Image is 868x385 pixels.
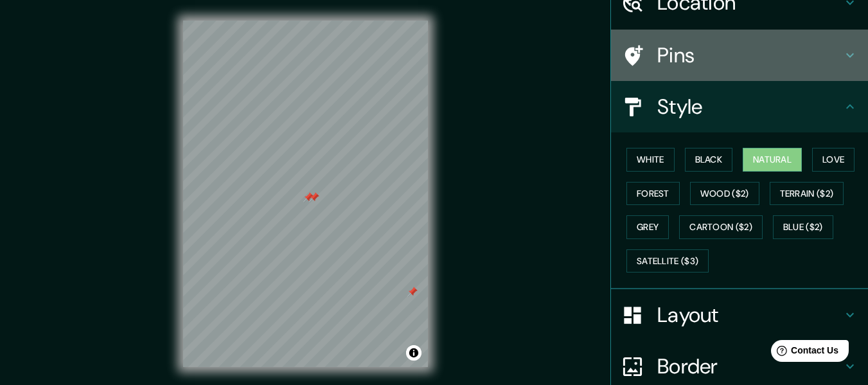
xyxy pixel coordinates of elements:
button: Wood ($2) [690,182,759,206]
div: Layout [611,289,868,341]
iframe: Help widget launcher [754,335,854,371]
button: Natural [743,148,802,172]
h4: Style [657,94,842,120]
div: Style [611,81,868,132]
button: Love [812,148,855,172]
button: Cartoon ($2) [679,215,763,239]
div: Pins [611,30,868,81]
button: Black [685,148,733,172]
h4: Pins [657,42,842,68]
h4: Border [657,354,842,379]
button: White [626,148,675,172]
button: Satellite ($3) [626,249,709,273]
canvas: Map [183,21,428,367]
button: Toggle attribution [406,345,421,361]
h4: Layout [657,302,842,328]
button: Terrain ($2) [770,182,844,206]
button: Forest [626,182,680,206]
button: Grey [626,215,669,239]
button: Blue ($2) [773,215,833,239]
